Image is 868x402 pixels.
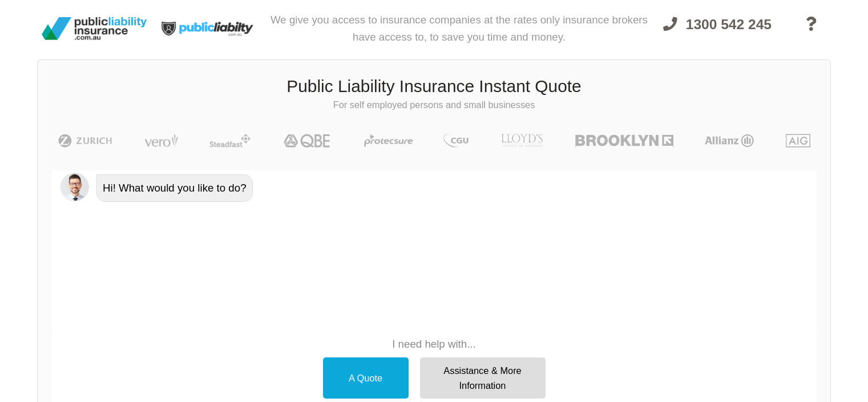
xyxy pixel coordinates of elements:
img: LLOYD's | Public Liability Insurance [495,134,550,148]
p: I need help with... [317,337,551,352]
p: For self employed persons and small businesses [46,98,822,112]
div: Assistance & More Information [420,357,546,399]
img: Allianz | Public Liability Insurance [699,134,760,148]
img: Steadfast | Public Liability Insurance [205,134,255,148]
img: CGU | Public Liability Insurance [439,134,473,148]
img: Brooklyn | Public Liability Insurance [571,134,677,148]
img: Public Liability Insurance Light [151,5,265,53]
img: Protecsure | Public Liability Insurance [360,134,417,148]
div: Hi! What would you like to do? [96,174,253,202]
div: We give you access to insurance companies at the rates only insurance brokers have access to, to ... [265,5,653,53]
span: 1300 542 245 [686,17,772,32]
img: Public Liability Insurance [37,13,151,45]
div: A Quote [323,357,409,399]
img: Chatbot | PLI [60,173,89,201]
img: Vero | Public Liability Insurance [139,134,183,148]
h3: Public Liability Insurance Instant Quote [46,74,822,98]
img: QBE | Public Liability Insurance [277,134,338,148]
img: AIG | Public Liability Insurance [781,134,815,148]
a: 1300 542 245 [653,9,782,53]
img: Zurich | Public Liability Insurance [53,134,118,148]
